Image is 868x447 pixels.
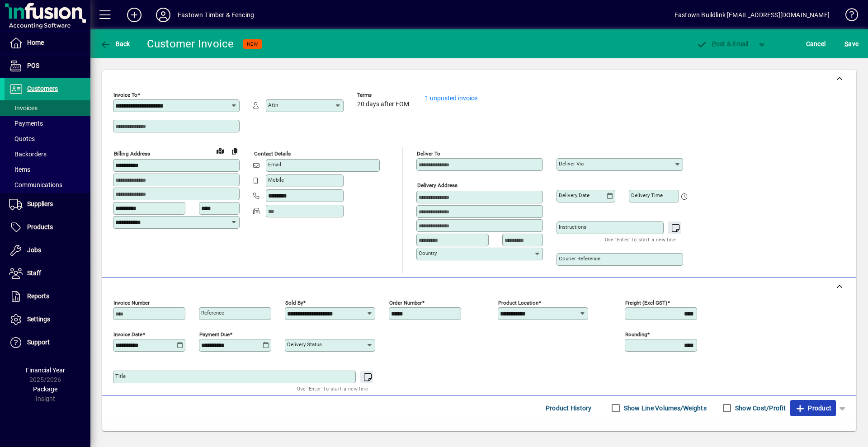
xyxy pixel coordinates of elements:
[178,8,254,22] div: Eastown Timber & Fencing
[268,102,278,108] mat-label: Attn
[5,32,90,54] a: Home
[559,160,584,167] mat-label: Deliver via
[113,92,137,98] mat-label: Invoice To
[5,55,90,77] a: POS
[5,116,90,131] a: Payments
[5,100,90,116] a: Invoices
[268,177,284,183] mat-label: Mobile
[5,331,90,354] a: Support
[33,386,57,393] span: Package
[842,36,861,52] button: Save
[27,223,53,231] span: Products
[247,41,258,47] span: NEW
[790,400,836,416] button: Product
[149,7,178,23] button: Profile
[285,300,303,306] mat-label: Sold by
[27,39,44,46] span: Home
[546,401,592,415] span: Product History
[26,367,65,374] span: Financial Year
[804,36,828,52] button: Cancel
[5,146,90,162] a: Backorders
[844,37,859,51] span: ave
[5,193,90,216] a: Suppliers
[98,36,132,52] button: Back
[27,85,58,92] span: Customers
[844,40,848,47] span: S
[100,40,130,47] span: Back
[27,292,49,300] span: Reports
[120,7,149,23] button: Add
[389,300,422,306] mat-label: Order number
[622,404,707,413] label: Show Line Volumes/Weights
[9,151,47,158] span: Backorders
[795,401,831,415] span: Product
[5,239,90,262] a: Jobs
[631,192,663,198] mat-label: Delivery time
[417,151,440,157] mat-label: Deliver To
[27,315,50,323] span: Settings
[5,177,90,193] a: Communications
[542,400,595,416] button: Product History
[27,269,41,277] span: Staff
[357,92,411,98] span: Terms
[287,341,322,348] mat-label: Delivery status
[227,144,242,158] button: Copy to Delivery address
[675,8,830,22] div: Eastown Buildlink [EMAIL_ADDRESS][DOMAIN_NAME]
[113,331,142,338] mat-label: Invoice date
[806,37,826,51] span: Cancel
[9,104,38,112] span: Invoices
[147,37,234,51] div: Customer Invoice
[559,224,586,230] mat-label: Instructions
[201,310,224,316] mat-label: Reference
[5,308,90,331] a: Settings
[9,120,43,127] span: Payments
[9,181,62,188] span: Communications
[692,36,753,52] button: Post & Email
[5,131,90,146] a: Quotes
[5,285,90,308] a: Reports
[27,246,41,254] span: Jobs
[712,40,716,47] span: P
[9,166,30,173] span: Items
[696,40,749,47] span: ost & Email
[268,161,281,168] mat-label: Email
[839,2,857,31] a: Knowledge Base
[625,300,667,306] mat-label: Freight (excl GST)
[297,383,368,394] mat-hint: Use 'Enter' to start a new line
[733,404,786,413] label: Show Cost/Profit
[27,62,39,69] span: POS
[559,255,600,262] mat-label: Courier Reference
[5,262,90,285] a: Staff
[5,216,90,239] a: Products
[213,143,227,158] a: View on map
[27,200,53,207] span: Suppliers
[115,373,126,379] mat-label: Title
[90,36,140,52] app-page-header-button: Back
[5,162,90,177] a: Items
[27,339,50,346] span: Support
[199,331,230,338] mat-label: Payment due
[113,300,150,306] mat-label: Invoice number
[9,135,35,142] span: Quotes
[357,101,409,108] span: 20 days after EOM
[605,234,676,245] mat-hint: Use 'Enter' to start a new line
[559,192,590,198] mat-label: Delivery date
[498,300,538,306] mat-label: Product location
[425,94,477,102] a: 1 unposted invoice
[625,331,647,338] mat-label: Rounding
[419,250,437,256] mat-label: Country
